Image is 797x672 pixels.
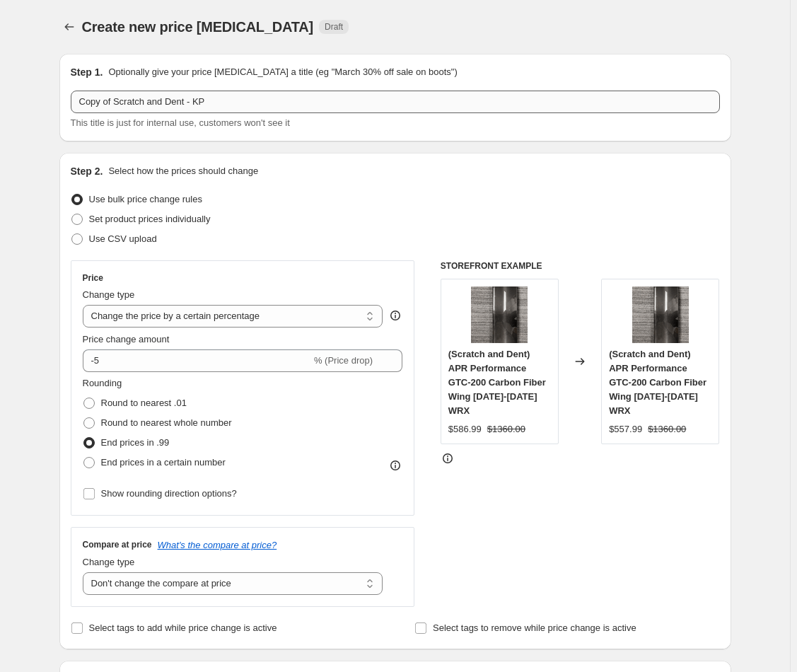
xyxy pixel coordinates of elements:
[71,117,290,128] span: This title is just for internal use, customers won't see it
[648,422,686,436] strike: $1360.00
[101,488,237,499] span: Show rounding direction options?
[83,557,135,567] span: Change type
[108,65,457,79] p: Optionally give your price [MEDICAL_DATA] a title (eg "March 30% off sale on boots")
[388,308,402,323] div: help
[448,422,482,436] div: $586.99
[471,286,528,343] img: scratch-and-dent-apr-performance-gtc-200-carbon-fiber-wing-2022-2024-wrx-as-105982-sad-1231-96243...
[71,65,103,79] h2: Step 1.
[71,91,720,113] input: 30% off holiday sale
[609,349,706,416] span: (Scratch and Dent) APR Performance GTC-200 Carbon Fiber Wing [DATE]-[DATE] WRX
[59,17,79,37] button: Price change jobs
[632,286,689,343] img: scratch-and-dent-apr-performance-gtc-200-carbon-fiber-wing-2022-2024-wrx-as-105982-sad-1231-96243...
[83,272,103,284] h3: Price
[609,422,642,436] div: $557.99
[487,422,525,436] strike: $1360.00
[83,378,122,388] span: Rounding
[101,457,226,468] span: End prices in a certain number
[108,164,258,178] p: Select how the prices should change
[83,539,152,550] h3: Compare at price
[89,622,277,633] span: Select tags to add while price change is active
[89,194,202,204] span: Use bulk price change rules
[433,622,636,633] span: Select tags to remove while price change is active
[441,260,720,272] h6: STOREFRONT EXAMPLE
[158,540,277,550] button: What's the compare at price?
[314,355,373,366] span: % (Price drop)
[89,233,157,244] span: Use CSV upload
[101,398,187,408] span: Round to nearest .01
[82,19,314,35] span: Create new price [MEDICAL_DATA]
[83,334,170,344] span: Price change amount
[83,289,135,300] span: Change type
[101,437,170,448] span: End prices in .99
[89,214,211,224] span: Set product prices individually
[83,349,311,372] input: -15
[101,417,232,428] span: Round to nearest whole number
[71,164,103,178] h2: Step 2.
[325,21,343,33] span: Draft
[448,349,546,416] span: (Scratch and Dent) APR Performance GTC-200 Carbon Fiber Wing [DATE]-[DATE] WRX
